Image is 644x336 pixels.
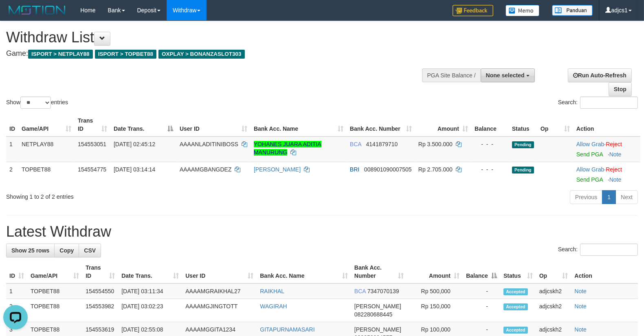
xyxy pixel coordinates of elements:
td: Rp 500,000 [407,283,463,299]
span: Rp 2.705.000 [418,166,453,173]
label: Search: [558,97,638,109]
th: Balance: activate to sort column descending [463,260,500,283]
a: Copy [54,244,79,257]
td: 154554550 [82,283,118,299]
span: 154553051 [78,141,106,147]
th: Game/API: activate to sort column ascending [18,113,75,136]
h4: Game: [6,50,421,58]
input: Search: [580,244,638,256]
th: Bank Acc. Name: activate to sort column ascending [257,260,351,283]
a: Next [615,190,638,204]
th: Bank Acc. Number: activate to sort column ascending [351,260,407,283]
span: BCA [354,288,366,294]
span: Accepted [503,303,528,310]
th: Action [571,260,638,283]
th: Trans ID: activate to sort column ascending [82,260,118,283]
td: adjcskh2 [536,299,571,322]
span: · [576,166,606,173]
div: PGA Site Balance / [422,68,481,82]
th: Balance [471,113,509,136]
span: Pending [512,141,534,148]
a: YOHANES JUARA ADITIA MANURUNG [254,141,321,156]
div: Showing 1 to 2 of 2 entries [6,189,262,201]
a: Note [609,176,622,183]
a: Run Auto-Refresh [568,68,632,82]
td: · [573,162,640,187]
a: Send PGA [576,151,603,158]
span: Copy 4141879710 to clipboard [366,141,398,147]
a: Reject [606,166,622,173]
button: None selected [481,68,535,82]
th: Amount: activate to sort column ascending [407,260,463,283]
span: Copy [59,247,74,254]
label: Search: [558,244,638,256]
span: [PERSON_NAME] [354,326,401,333]
th: User ID: activate to sort column ascending [176,113,251,136]
td: TOPBET88 [27,283,82,299]
span: OXPLAY > BONANZASLOT303 [158,50,245,59]
span: Accepted [503,327,528,334]
th: Status [509,113,537,136]
span: ISPORT > NETPLAY88 [28,50,93,59]
th: Bank Acc. Number: activate to sort column ascending [347,113,415,136]
div: - - - [475,165,506,173]
td: Rp 150,000 [407,299,463,322]
a: Show 25 rows [6,244,55,257]
span: CSV [84,247,96,254]
th: User ID: activate to sort column ascending [182,260,257,283]
td: NETPLAY88 [18,136,75,162]
td: TOPBET88 [18,162,75,187]
select: Showentries [20,97,51,109]
td: 1 [6,136,18,162]
span: BCA [350,141,361,147]
a: Previous [570,190,602,204]
input: Search: [580,97,638,109]
td: adjcskh2 [536,283,571,299]
span: Copy 008901090007505 to clipboard [364,166,412,173]
th: ID: activate to sort column ascending [6,260,27,283]
td: AAAAMGJINGTOTT [182,299,257,322]
span: AAAANLADITINIBOSS [180,141,238,147]
th: ID [6,113,18,136]
th: Op: activate to sort column ascending [536,260,571,283]
span: Copy 7347070139 to clipboard [367,288,399,294]
span: Show 25 rows [11,247,49,254]
span: [DATE] 02:45:12 [114,141,155,147]
td: 154553982 [82,299,118,322]
td: TOPBET88 [27,299,82,322]
a: Reject [606,141,622,147]
span: BRI [350,166,359,173]
th: Amount: activate to sort column ascending [415,113,471,136]
a: Note [574,288,587,294]
span: Rp 3.500.000 [418,141,453,147]
label: Show entries [6,97,68,109]
img: MOTION_logo.png [6,4,68,16]
th: Action [573,113,640,136]
span: AAAAMGBANGDEZ [180,166,232,173]
th: Op: activate to sort column ascending [537,113,573,136]
td: - [463,299,500,322]
a: 1 [602,190,616,204]
td: [DATE] 03:02:23 [118,299,182,322]
td: [DATE] 03:11:34 [118,283,182,299]
img: panduan.png [552,5,593,16]
th: Game/API: activate to sort column ascending [27,260,82,283]
a: CSV [79,244,101,257]
td: 1 [6,283,27,299]
a: GITAPURNAMASARI [260,326,314,333]
a: WAGIRAH [260,303,287,310]
td: 2 [6,162,18,187]
th: Status: activate to sort column ascending [500,260,536,283]
h1: Latest Withdraw [6,224,638,240]
th: Date Trans.: activate to sort column descending [110,113,176,136]
a: Note [574,303,587,310]
span: · [576,141,606,147]
a: Allow Grab [576,166,604,173]
a: Allow Grab [576,141,604,147]
th: Bank Acc. Name: activate to sort column ascending [251,113,347,136]
td: · [573,136,640,162]
a: Stop [609,82,632,96]
img: Feedback.jpg [453,5,493,16]
span: Accepted [503,288,528,295]
th: Trans ID: activate to sort column ascending [75,113,110,136]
